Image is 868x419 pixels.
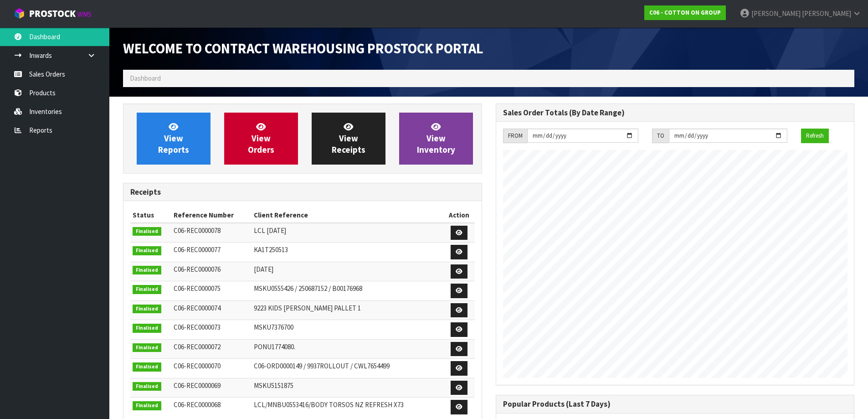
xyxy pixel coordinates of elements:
h3: Popular Products (Last 7 Days) [503,400,847,409]
span: Finalised [133,266,161,275]
span: Finalised [133,285,161,294]
span: C06-REC0000076 [174,265,221,274]
span: Finalised [133,246,161,255]
span: Finalised [133,401,161,410]
span: [PERSON_NAME] [751,9,801,18]
span: C06-REC0000073 [174,323,221,331]
span: MSKU7376700 [254,323,293,331]
span: KA1T250513 [254,245,288,254]
h3: Receipts [130,188,475,197]
span: LCL/MNBU0553416/BODY TORSOS NZ REFRESH X73 [254,400,404,409]
th: Status [130,208,171,222]
span: Finalised [133,324,161,333]
span: MSKU5151875 [254,381,293,390]
a: ViewOrders [224,113,298,165]
small: WMS [77,10,92,19]
span: C06-ORD0000149 / 9937ROLLOUT / CWL7654499 [254,362,390,370]
span: View Reports [158,121,189,155]
span: View Inventory [417,121,455,155]
span: C06-REC0000070 [174,362,221,370]
span: Finalised [133,305,161,314]
span: View Receipts [332,121,365,155]
span: C06-REC0000077 [174,245,221,254]
span: LCL [DATE] [254,226,286,235]
a: ViewReceipts [312,113,385,165]
span: [PERSON_NAME] [802,9,851,18]
span: ProStock [29,8,76,20]
span: Finalised [133,343,161,352]
span: C06-REC0000068 [174,400,221,409]
th: Client Reference [252,208,443,222]
span: MSKU0555426 / 250687152 / B00176968 [254,284,362,293]
th: Reference Number [171,208,252,222]
span: PONU1774080. [254,342,295,351]
span: View Orders [248,121,274,155]
button: Refresh [801,129,829,143]
div: TO [652,129,669,143]
span: Finalised [133,382,161,391]
span: Welcome to Contract Warehousing ProStock Portal [123,40,483,57]
span: Finalised [133,362,161,372]
span: Dashboard [130,74,161,83]
span: C06-REC0000075 [174,284,221,293]
span: Finalised [133,227,161,236]
span: C06-REC0000078 [174,226,221,235]
span: C06-REC0000069 [174,381,221,390]
h3: Sales Order Totals (By Date Range) [503,109,847,117]
th: Action [443,208,474,222]
span: C06-REC0000072 [174,342,221,351]
a: ViewReports [137,113,211,165]
span: [DATE] [254,265,273,274]
span: C06-REC0000074 [174,304,221,312]
div: FROM [503,129,527,143]
img: cube-alt.png [14,8,25,19]
strong: C06 - COTTON ON GROUP [649,9,721,16]
span: 9223 KIDS [PERSON_NAME] PALLET 1 [254,304,361,312]
a: ViewInventory [399,113,473,165]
